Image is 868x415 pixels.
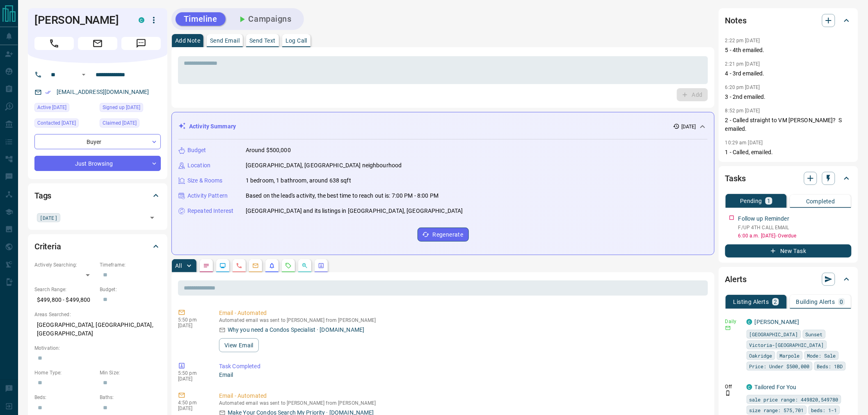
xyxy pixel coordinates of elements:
[79,70,89,80] button: Open
[767,198,770,204] p: 1
[749,351,772,360] span: Oakridge
[187,176,223,185] p: Size & Rooms
[178,323,207,328] p: [DATE]
[45,89,51,95] svg: Email Verified
[34,237,161,256] div: Criteria
[34,14,126,27] h1: [PERSON_NAME]
[219,392,705,400] p: Email - Automated
[34,394,96,401] p: Beds:
[176,12,226,26] button: Timeline
[725,140,763,146] p: 10:29 am [DATE]
[285,262,292,269] svg: Requests
[187,161,210,170] p: Location
[219,400,705,406] p: Automated email was sent to [PERSON_NAME] from [PERSON_NAME]
[146,212,158,223] button: Open
[246,146,291,155] p: Around $500,000
[725,383,742,390] p: Off
[740,198,762,204] p: Pending
[34,344,161,352] p: Motivation:
[725,69,852,78] p: 4 - 3rd emailed.
[749,406,804,414] span: size range: 575,701
[236,262,242,269] svg: Calls
[738,232,852,239] p: 6:00 a.m. [DATE] - Overdue
[34,134,161,149] div: Buyer
[178,370,207,376] p: 5:50 pm
[246,176,351,185] p: 1 bedroom, 1 bathroom, around 638 sqft
[100,261,161,269] p: Timeframe:
[219,262,226,269] svg: Lead Browsing Activity
[219,309,705,317] p: Email - Automated
[252,262,259,269] svg: Emails
[733,299,769,305] p: Listing Alerts
[725,390,731,396] svg: Push Notification Only
[219,338,259,352] button: View Email
[103,119,137,127] span: Claimed [DATE]
[178,406,207,411] p: [DATE]
[175,263,182,269] p: All
[34,369,96,376] p: Home Type:
[840,299,843,305] p: 0
[219,317,705,323] p: Automated email was sent to [PERSON_NAME] from [PERSON_NAME]
[40,214,57,222] span: [DATE]
[774,299,777,305] p: 2
[246,192,439,200] p: Based on the lead's activity, the best time to reach out is: 7:00 PM - 8:00 PM
[78,37,117,50] span: Email
[806,330,823,338] span: Sunset
[749,330,798,338] span: [GEOGRAPHIC_DATA]
[100,286,161,293] p: Budget:
[229,12,300,26] button: Campaigns
[219,371,705,379] p: Email
[725,46,852,55] p: 5 - 4th emailed.
[203,262,210,269] svg: Notes
[725,84,760,90] p: 6:20 pm [DATE]
[817,362,843,370] span: Beds: 1BD
[34,156,161,171] div: Just Browsing
[749,362,810,370] span: Price: Under $500,000
[738,214,789,223] p: Follow up Reminder
[807,351,836,360] span: Mode: Sale
[210,38,240,43] p: Send Email
[34,103,96,114] div: Mon Sep 15 2025
[178,119,708,134] div: Activity Summary[DATE]
[219,362,705,371] p: Task Completed
[725,61,760,67] p: 2:21 pm [DATE]
[187,207,233,215] p: Repeated Interest
[34,293,96,307] p: $499,800 - $499,800
[139,17,144,23] div: condos.ca
[187,146,206,155] p: Budget
[796,299,835,305] p: Building Alerts
[418,228,469,242] button: Regenerate
[318,262,324,269] svg: Agent Actions
[725,38,760,43] p: 2:22 pm [DATE]
[755,319,799,325] a: [PERSON_NAME]
[34,37,74,50] span: Call
[100,369,161,376] p: Min Size:
[34,318,161,340] p: [GEOGRAPHIC_DATA], [GEOGRAPHIC_DATA], [GEOGRAPHIC_DATA]
[811,406,837,414] span: beds: 1-1
[34,261,96,269] p: Actively Searching:
[725,116,852,133] p: 2 - Called straight to VM [PERSON_NAME]? S emailed.
[747,319,752,325] div: condos.ca
[34,286,96,293] p: Search Range:
[246,207,463,215] p: [GEOGRAPHIC_DATA] and its listings in [GEOGRAPHIC_DATA], [GEOGRAPHIC_DATA]
[178,317,207,323] p: 5:50 pm
[302,262,308,269] svg: Opportunities
[725,93,852,101] p: 3 - 2nd emailed.
[121,37,161,50] span: Message
[749,395,838,404] span: sale price range: 449820,549780
[178,400,207,406] p: 4:50 pm
[725,318,742,325] p: Daily
[175,38,200,43] p: Add Note
[100,394,161,401] p: Baths:
[34,240,61,253] h2: Criteria
[747,384,752,390] div: condos.ca
[725,14,747,27] h2: Notes
[725,269,852,289] div: Alerts
[725,148,852,157] p: 1 - Called, emailed.
[189,122,236,131] p: Activity Summary
[738,224,852,231] p: F/UP 4TH CALL EMAIL
[725,244,852,258] button: New Task
[34,189,51,202] h2: Tags
[725,325,731,331] svg: Email
[780,351,800,360] span: Marpole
